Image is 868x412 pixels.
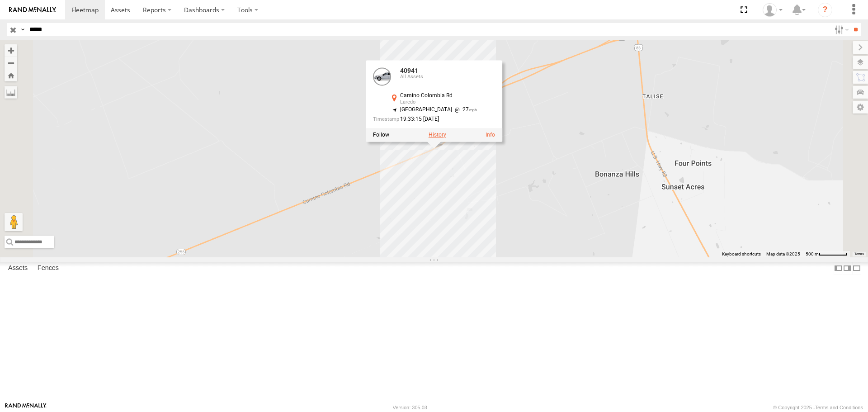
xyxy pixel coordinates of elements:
[400,100,477,105] div: Laredo
[5,86,17,99] label: Measure
[5,403,47,412] a: Visit our Website
[429,132,446,138] label: View Asset History
[766,251,800,256] span: Map data ©2025
[400,107,452,113] span: [GEOGRAPHIC_DATA]
[818,3,832,17] i: ?
[5,69,17,81] button: Zoom Home
[852,262,861,275] label: Hide Summary Table
[853,101,868,114] label: Map Settings
[722,251,761,257] button: Keyboard shortcuts
[373,132,389,138] label: Realtime tracking of Asset
[834,262,843,275] label: Dock Summary Table to the Left
[803,251,850,257] button: Map Scale: 500 m per 59 pixels
[33,262,63,275] label: Fences
[773,405,863,410] div: © Copyright 2025 -
[831,23,850,36] label: Search Filter Options
[400,67,418,75] a: 40941
[393,405,427,410] div: Version: 305.03
[854,252,864,256] a: Terms
[5,57,17,69] button: Zoom out
[5,213,23,231] button: Drag Pegman onto the map to open Street View
[806,251,819,256] span: 500 m
[484,87,495,95] div: Last Event GSM Signal Strength
[452,107,477,113] span: 27
[484,78,495,85] div: No battery health information received from this device.
[843,262,852,275] label: Dock Summary Table to the Right
[5,44,17,57] button: Zoom in
[9,7,56,13] img: rand-logo.svg
[484,68,495,75] div: Valid GPS Fix
[373,117,477,123] div: Date/time of location update
[400,93,477,99] div: Camino Colombia Rd
[4,262,32,275] label: Assets
[400,75,477,80] div: All Assets
[815,405,863,410] a: Terms and Conditions
[19,23,26,36] label: Search Query
[486,132,495,138] a: View Asset Details
[759,3,786,17] div: Caseta Laredo TX
[373,68,391,86] a: View Asset Details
